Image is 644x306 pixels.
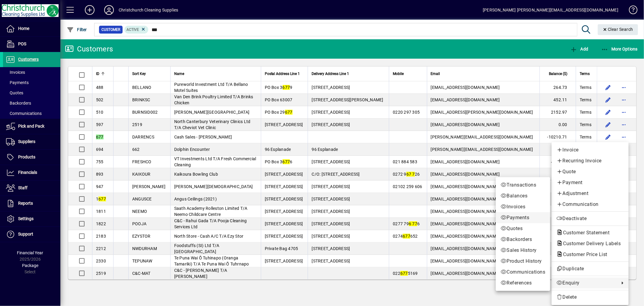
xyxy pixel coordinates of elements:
[556,179,624,186] span: Payment
[501,181,545,189] span: Transactions
[556,168,624,175] span: Quote
[501,279,545,287] span: References
[501,225,545,232] span: Quotes
[556,146,624,154] span: Invoice
[501,214,545,221] span: Payments
[556,279,617,287] span: Enquiry
[552,213,629,224] button: Deactivate customer
[501,258,545,265] span: Product History
[556,265,624,272] span: Duplicate
[556,252,610,257] span: Customer Price List
[501,236,545,243] span: Backorders
[501,247,545,254] span: Sales History
[556,215,624,222] span: Deactivate
[501,203,545,210] span: Invoices
[501,192,545,200] span: Balances
[556,190,624,197] span: Adjustment
[556,201,624,208] span: Communication
[556,241,624,246] span: Customer Delivery Labels
[501,269,545,276] span: Communications
[556,157,624,164] span: Recurring Invoice
[556,294,624,301] span: Delete
[556,230,613,236] span: Customer Statement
